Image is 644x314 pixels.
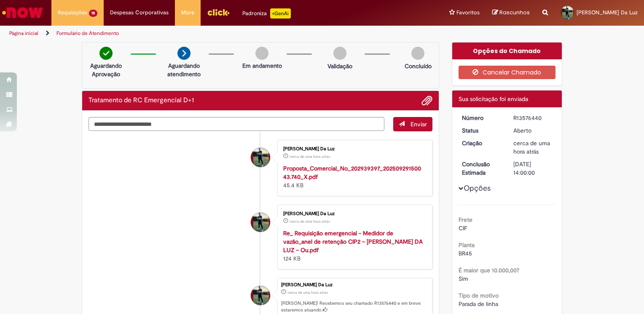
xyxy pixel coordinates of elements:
[290,154,330,159] span: cerca de uma hora atrás
[283,164,424,189] div: 45.4 KB
[164,61,204,78] p: Aguardando atendimento
[283,229,423,254] a: Re_ Requisição emergencial - Medidor de vazão_anel de retenção CIP2 – [PERSON_NAME] DA LUZ – Ou.pdf
[456,160,507,177] dt: Conclusão Estimada
[492,9,530,17] a: Rascunhos
[393,117,432,131] button: Enviar
[242,8,291,19] div: Padroniza
[456,8,480,17] span: Favoritos
[6,26,423,41] ul: Trilhas de página
[283,229,424,263] div: 124 KB
[283,211,424,216] div: [PERSON_NAME] Da Luz
[1,4,44,21] img: ServiceNow
[513,139,553,156] div: 29/09/2025 12:05:01
[255,47,268,60] img: img-circle-grey.png
[411,120,427,128] span: Enviar
[459,292,499,299] b: Tipo de motivo
[459,300,498,308] span: Parada de linha
[89,97,194,104] h2: Tratamento de RC Emergencial D+1 Histórico de tíquete
[89,117,384,131] textarea: Digite sua mensagem aqui...
[452,43,562,59] div: Opções do Chamado
[513,126,553,135] div: Aberto
[459,224,467,232] span: CIF
[459,95,528,103] span: Sua solicitação foi enviada
[421,95,432,106] button: Adicionar anexos
[290,219,330,224] span: cerca de uma hora atrás
[251,148,270,167] div: Renan Oliveira Da Luz
[459,275,468,282] span: Sim
[242,61,282,70] p: Em andamento
[86,61,126,78] p: Aguardando Aprovação
[281,282,428,287] div: [PERSON_NAME] Da Luz
[283,165,421,181] a: Proposta_Comercial_No_202939397_20250929150043.740_X.pdf
[251,213,270,232] div: Renan Oliveira Da Luz
[513,114,553,122] div: R13576440
[411,47,424,60] img: img-circle-grey.png
[456,114,507,122] dt: Número
[333,47,346,60] img: img-circle-grey.png
[251,286,270,305] div: Renan Oliveira Da Luz
[405,62,432,70] p: Concluído
[56,30,119,37] a: Formulário de Atendimento
[89,10,97,17] span: 18
[283,146,424,152] div: [PERSON_NAME] Da Luz
[99,47,113,60] img: check-circle-green.png
[327,62,352,70] p: Validação
[577,9,638,16] span: [PERSON_NAME] Da Luz
[177,47,191,60] img: arrow-next.png
[459,241,475,249] b: Planta
[459,266,519,274] b: É maior que 10.000,00?
[459,66,556,79] button: Cancelar Chamado
[499,8,530,16] span: Rascunhos
[110,8,169,17] span: Despesas Corporativas
[513,139,550,155] span: cerca de uma hora atrás
[9,30,38,37] a: Página inicial
[513,160,553,177] div: [DATE] 14:00:00
[281,300,428,313] p: [PERSON_NAME]! Recebemos seu chamado R13576440 e em breve estaremos atuando.
[58,8,87,17] span: Requisições
[456,126,507,135] dt: Status
[287,290,328,295] span: cerca de uma hora atrás
[459,216,472,224] b: Frete
[459,250,472,257] span: BR45
[270,8,291,19] p: +GenAi
[456,139,507,147] dt: Criação
[287,290,328,295] time: 29/09/2025 12:05:01
[181,8,194,17] span: More
[207,6,230,19] img: click_logo_yellow_360x200.png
